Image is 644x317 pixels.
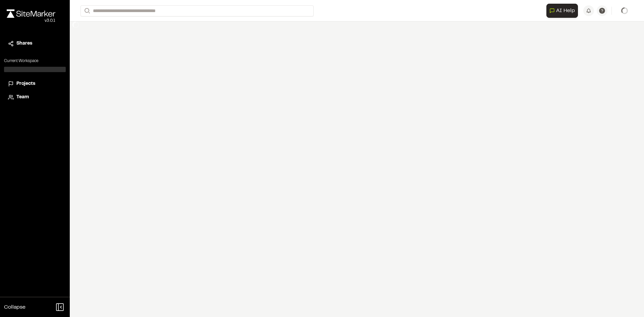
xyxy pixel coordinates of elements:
[546,4,578,18] button: Open AI Assistant
[8,94,62,101] a: Team
[16,80,35,88] span: Projects
[16,94,29,101] span: Team
[8,80,62,88] a: Projects
[16,40,32,47] span: Shares
[7,9,55,18] img: rebrand.png
[4,303,25,311] span: Collapse
[4,58,66,64] p: Current Workspace
[556,7,575,15] span: AI Help
[546,4,581,18] div: Open AI Assistant
[8,40,62,47] a: Shares
[7,18,55,24] div: Oh geez...please don't...
[80,5,93,16] button: Search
